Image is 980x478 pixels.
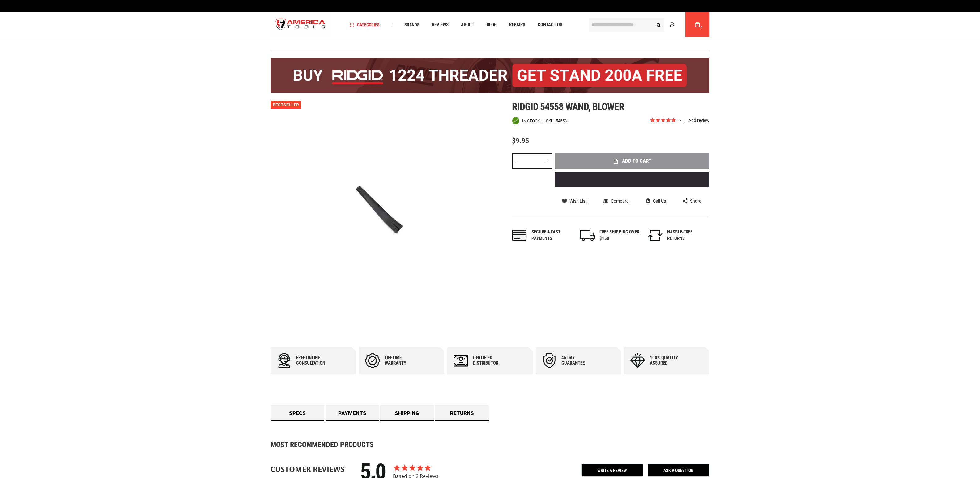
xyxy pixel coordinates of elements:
[648,464,709,477] span: Ask a Question
[271,13,330,36] a: store logo
[461,23,474,27] span: About
[538,23,562,27] span: Contact Us
[646,198,666,204] a: Call Us
[611,199,628,203] span: Compare
[271,58,709,93] img: BOGO: Buy the RIDGID® 1224 Threader (26092), get the 92467 200A Stand FREE!
[690,199,701,203] span: Share
[271,101,490,321] img: main product photo
[650,355,687,366] div: 100% quality assured
[531,229,572,242] div: Secure & fast payments
[484,21,500,29] a: Blog
[402,21,422,29] a: Brands
[404,23,420,27] span: Brands
[561,355,599,366] div: 45 day Guarantee
[380,405,434,421] a: Shipping
[648,230,663,241] img: returns
[581,464,643,477] span: Write a Review
[385,355,422,366] div: Lifetime warranty
[535,21,565,29] a: Contact Us
[650,117,709,124] span: Rated 5.0 out of 5 stars 2 reviews
[347,21,382,29] a: Categories
[271,13,330,36] img: America Tools
[350,23,380,27] span: Categories
[271,464,360,474] div: Customer Reviews
[653,199,666,203] span: Call Us
[667,229,707,242] div: HASSLE-FREE RETURNS
[429,21,451,29] a: Reviews
[509,23,525,27] span: Repairs
[435,405,489,421] a: Returns
[487,23,497,27] span: Blog
[473,355,510,366] div: Certified Distributor
[562,198,587,204] a: Wish List
[599,229,640,242] div: FREE SHIPPING OVER $150
[692,12,703,37] a: 0
[271,441,688,448] strong: Most Recommended Products
[685,119,685,122] span: reviews
[432,23,449,27] span: Reviews
[569,199,587,203] span: Wish List
[296,355,333,366] div: Free online consultation
[512,230,527,241] img: payments
[512,101,624,113] span: Ridgid 54558 wand, blower
[580,230,595,241] img: shipping
[522,119,540,123] span: In stock
[458,21,477,29] a: About
[512,136,529,145] span: $9.95
[546,119,556,123] strong: SKU
[326,405,379,421] a: Payments
[701,26,702,29] span: 0
[512,117,540,125] div: Availability
[653,19,664,31] button: Search
[556,119,567,123] div: 54558
[271,405,324,421] a: Specs
[603,198,628,204] a: Compare
[679,118,709,123] span: 2 reviews
[506,21,528,29] a: Repairs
